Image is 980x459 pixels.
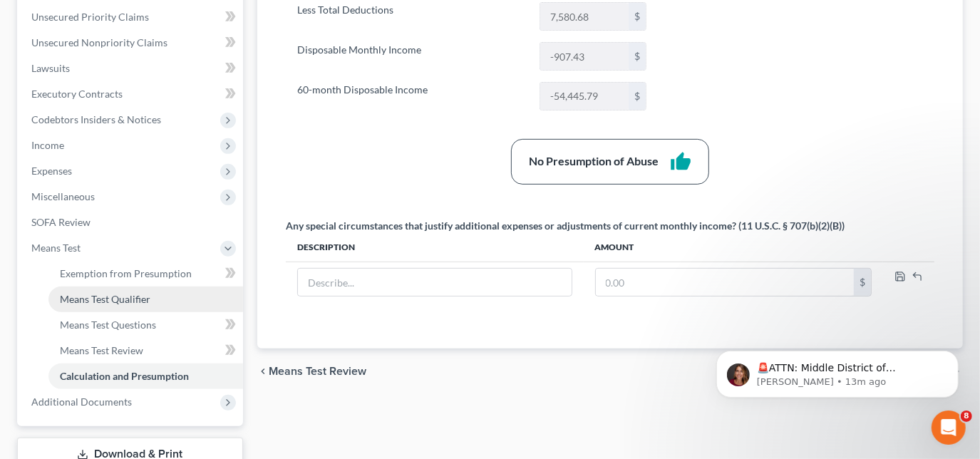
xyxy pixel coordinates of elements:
a: Means Test Qualifier [48,287,243,312]
span: Means Test Review [269,366,366,377]
span: Means Test [31,242,81,254]
button: chevron_left Means Test Review [257,366,366,377]
a: Exemption from Presumption [48,261,243,287]
span: Means Test Questions [60,319,156,331]
i: thumb_up [670,151,691,172]
div: $ [629,83,646,110]
div: $ [629,43,646,70]
span: Lawsuits [31,62,70,74]
iframe: Intercom live chat [932,411,966,445]
label: 60-month Disposable Income [290,82,532,110]
span: Exemption from Presumption [60,267,192,279]
th: Description [286,233,584,262]
span: Income [31,139,64,151]
input: 0.00 [540,43,629,70]
span: Unsecured Priority Claims [31,11,149,23]
a: Unsecured Nonpriority Claims [20,30,243,56]
a: Unsecured Priority Claims [20,4,243,30]
div: Any special circumstances that justify additional expenses or adjustments of current monthly inco... [286,219,845,233]
label: Disposable Monthly Income [290,42,532,71]
th: Amount [584,233,883,262]
input: Describe... [298,269,572,296]
a: Lawsuits [20,56,243,81]
input: 0.00 [540,83,629,110]
div: No Presumption of Abuse [529,153,659,170]
a: Means Test Review [48,338,243,363]
span: Means Test Review [60,344,143,356]
div: $ [629,3,646,30]
span: Unsecured Nonpriority Claims [31,36,167,48]
span: SOFA Review [31,216,91,228]
span: Additional Documents [31,396,132,408]
span: Codebtors Insiders & Notices [31,113,161,125]
a: Executory Contracts [20,81,243,107]
label: Less Total Deductions [290,2,532,31]
input: 0.00 [596,269,854,296]
iframe: Intercom notifications message [695,321,980,421]
a: Calculation and Presumption [48,363,243,389]
a: SOFA Review [20,210,243,235]
input: 0.00 [540,3,629,30]
span: Miscellaneous [31,190,95,202]
span: Executory Contracts [31,88,123,100]
span: Expenses [31,165,72,177]
div: $ [854,269,871,296]
i: chevron_left [257,366,269,377]
span: Means Test Qualifier [60,293,150,305]
span: Calculation and Presumption [60,370,189,382]
a: Means Test Questions [48,312,243,338]
span: 8 [961,411,972,422]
